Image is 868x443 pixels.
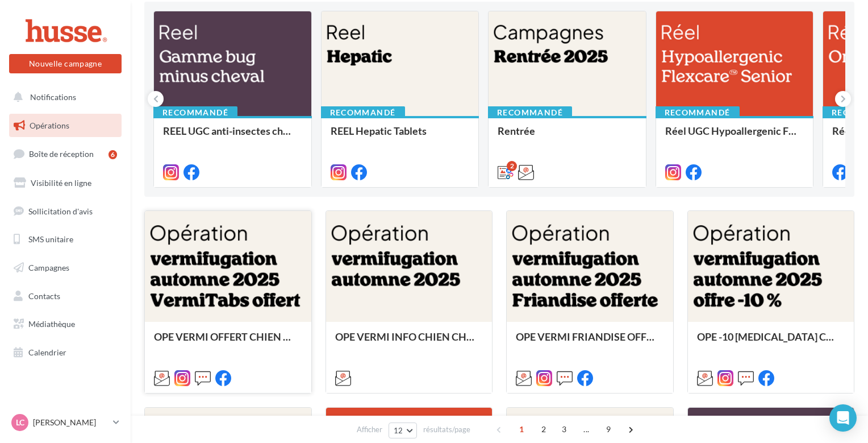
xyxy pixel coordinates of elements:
[153,106,237,119] div: Recommandé
[28,319,75,329] span: Médiathèque
[577,420,595,438] span: ...
[7,200,124,223] a: Sollicitation d'avis
[28,291,60,301] span: Contacts
[28,263,69,272] span: Campagnes
[507,161,517,171] div: 2
[321,106,405,119] div: Recommandé
[665,125,804,148] div: Réel UGC Hypoallergenic Flexcare™ Senior
[335,331,483,354] div: OPE VERMI INFO CHIEN CHAT AUTOMNE
[9,412,122,433] a: LC [PERSON_NAME]
[7,256,124,280] a: Campagnes
[7,114,124,138] a: Opérations
[30,121,69,130] span: Opérations
[7,284,124,308] a: Contacts
[7,85,119,109] button: Notifications
[555,420,573,438] span: 3
[31,178,91,188] span: Visibilité en ligne
[829,404,857,432] div: Open Intercom Messenger
[394,426,403,435] span: 12
[697,331,845,354] div: OPE -10 [MEDICAL_DATA] CHIEN CHAT AUTOMNE
[16,417,24,428] span: LC
[331,125,470,148] div: REEL Hepatic Tablets
[599,420,617,438] span: 9
[7,227,124,251] a: SMS unitaire
[163,125,302,148] div: REEL UGC anti-insectes cheval
[7,171,124,195] a: Visibilité en ligne
[488,106,572,119] div: Recommandé
[7,341,124,365] a: Calendrier
[29,149,94,159] span: Boîte de réception
[498,125,637,148] div: Rentrée
[7,312,124,336] a: Médiathèque
[357,424,382,435] span: Afficher
[28,347,66,357] span: Calendrier
[9,54,122,73] button: Nouvelle campagne
[154,331,302,354] div: OPE VERMI OFFERT CHIEN CHAT AUTOMNE
[30,92,76,102] span: Notifications
[389,423,418,438] button: 12
[7,142,124,166] a: Boîte de réception6
[516,331,664,354] div: OPE VERMI FRIANDISE OFFERTE CHIEN CHAT AUTOMNE
[108,150,117,159] div: 6
[656,106,740,119] div: Recommandé
[512,420,531,438] span: 1
[423,424,470,435] span: résultats/page
[28,234,73,244] span: SMS unitaire
[28,206,93,216] span: Sollicitation d'avis
[33,417,108,428] p: [PERSON_NAME]
[535,420,553,438] span: 2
